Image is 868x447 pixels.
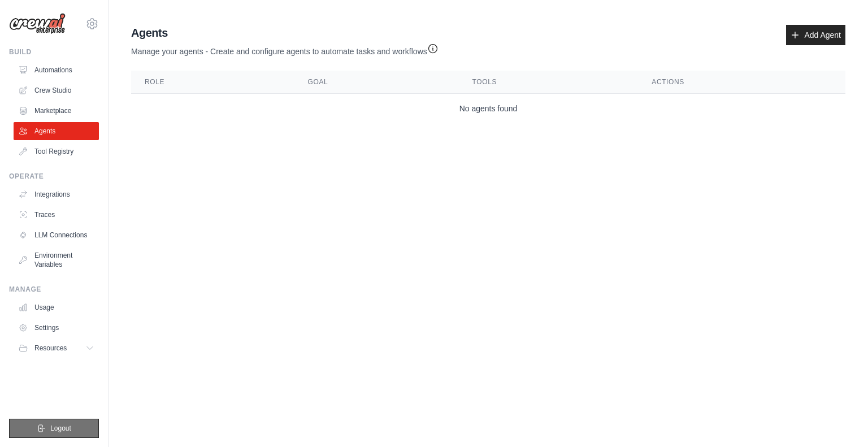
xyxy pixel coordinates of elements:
img: Logo [9,13,66,34]
a: Marketplace [14,102,99,120]
p: Manage your agents - Create and configure agents to automate tasks and workflows [131,41,439,57]
a: Agents [14,122,99,140]
a: LLM Connections [14,226,99,244]
th: Tools [459,71,639,94]
a: Settings [14,319,99,337]
h2: Agents [131,25,439,41]
div: Build [9,47,99,57]
td: No agents found [131,94,845,124]
a: Environment Variables [14,246,99,274]
button: Resources [14,339,99,357]
a: Traces [14,206,99,224]
span: Logout [50,424,71,433]
a: Crew Studio [14,81,99,99]
div: Manage [9,285,99,294]
a: Add Agent [786,25,845,45]
div: Operate [9,172,99,181]
a: Tool Registry [14,142,99,160]
span: Resources [34,344,67,353]
a: Usage [14,298,99,316]
a: Integrations [14,185,99,203]
a: Automations [14,61,99,79]
button: Logout [9,419,99,438]
th: Actions [638,71,845,94]
th: Goal [294,71,459,94]
th: Role [131,71,294,94]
